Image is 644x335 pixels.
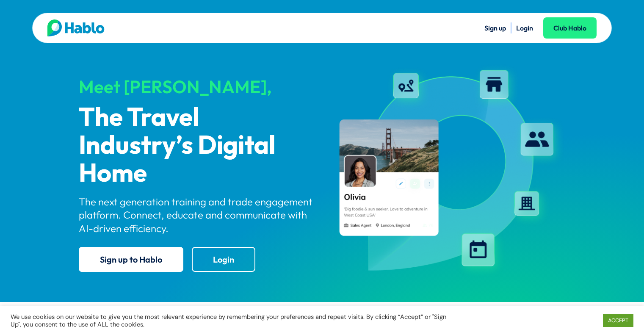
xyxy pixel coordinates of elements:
img: Hablo logo main 2 [47,19,105,36]
div: Meet [PERSON_NAME], [79,77,315,97]
div: We use cookies on our website to give you the most relevant experience by remembering your prefer... [11,313,447,328]
a: Sign up [484,24,506,32]
a: Login [192,247,255,272]
p: The next generation training and trade engagement platform. Connect, educate and communicate with... [79,195,315,235]
a: Sign up to Hablo [79,247,183,272]
a: Login [516,24,533,32]
p: The Travel Industry’s Digital Home [79,104,315,188]
a: ACCEPT [603,314,633,327]
a: Club Hablo [543,17,597,39]
img: hablo-profile-image [329,63,566,279]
